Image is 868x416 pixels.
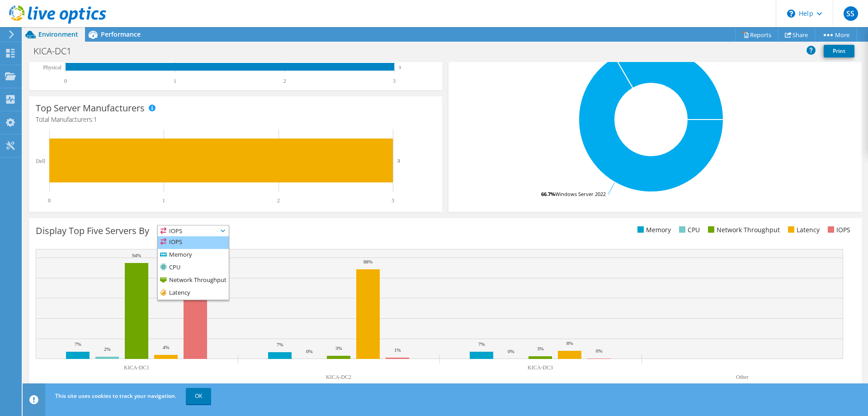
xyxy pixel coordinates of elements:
text: 1 [162,197,165,204]
text: 3 [392,197,394,204]
span: Performance [101,30,141,38]
text: KICA-DC1 [124,364,149,371]
text: 8% [566,340,573,346]
text: 3 [397,158,400,163]
text: KICA-DC2 [326,374,351,380]
text: 0% [508,349,514,354]
text: KICA-DC3 [528,364,553,371]
text: Other [736,374,748,380]
svg: \n [787,10,795,18]
a: OK [186,388,211,404]
h1: KICA-DC1 [29,46,85,56]
li: Memory [158,249,229,262]
span: 1 [94,115,97,124]
text: 3% [335,345,342,351]
text: 7% [478,341,485,347]
a: Share [778,28,815,42]
li: IOPS [826,225,850,235]
tspan: 66.7% [541,191,555,197]
text: 2 [277,197,280,204]
text: 3% [537,346,544,351]
text: 2% [104,346,111,352]
text: 1 [174,78,176,84]
text: 0% [596,348,603,354]
text: 3 [393,78,396,84]
li: Latency [786,225,820,235]
text: 0 [48,197,51,204]
li: Network Throughput [706,225,780,235]
text: 4% [163,344,170,350]
span: IOPS [158,225,229,236]
li: CPU [677,225,700,235]
text: 3 [399,65,401,70]
li: CPU [158,262,229,274]
tspan: Windows Server 2022 [555,191,606,197]
h3: Top Server Manufacturers [36,103,145,113]
text: Physical [43,64,61,71]
text: 7% [75,341,81,347]
li: Network Throughput [158,274,229,287]
text: 0% [306,349,313,354]
text: 88% [363,259,373,264]
a: Reports [735,28,778,42]
li: Memory [635,225,671,235]
span: SS [844,6,858,21]
text: 0 [64,78,67,84]
li: IOPS [158,236,229,249]
text: 94% [132,253,141,258]
a: More [815,28,857,42]
li: Latency [158,287,229,300]
span: Environment [38,30,78,38]
text: 1% [394,347,401,353]
a: Print [824,45,854,57]
text: 7% [277,342,283,347]
text: Dell [36,158,45,164]
h4: Total Manufacturers: [36,115,435,124]
text: 2 [283,78,286,84]
span: This site uses cookies to track your navigation. [55,392,176,400]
